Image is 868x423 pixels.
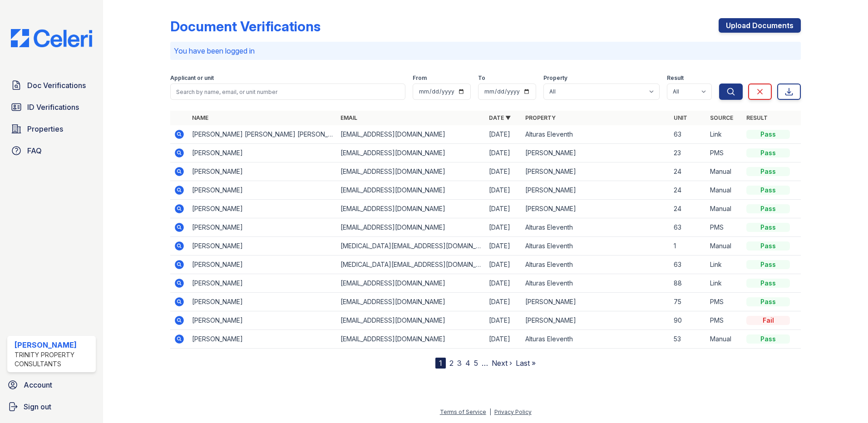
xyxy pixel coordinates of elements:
[337,330,485,349] td: [EMAIL_ADDRESS][DOMAIN_NAME]
[188,181,337,200] td: [PERSON_NAME]
[485,311,522,330] td: [DATE]
[485,218,522,237] td: [DATE]
[188,293,337,311] td: [PERSON_NAME]
[27,80,86,91] span: Doc Verifications
[337,311,485,330] td: [EMAIL_ADDRESS][DOMAIN_NAME]
[522,274,670,293] td: Alturas Eleventh
[485,125,522,144] td: [DATE]
[7,142,96,160] a: FAQ
[522,330,670,349] td: Alturas Eleventh
[706,181,743,200] td: Manual
[543,74,567,82] label: Property
[706,218,743,237] td: PMS
[440,408,486,415] a: Terms of Service
[525,114,556,121] a: Property
[670,162,706,181] td: 24
[188,330,337,349] td: [PERSON_NAME]
[188,237,337,256] td: [PERSON_NAME]
[485,144,522,162] td: [DATE]
[522,200,670,218] td: [PERSON_NAME]
[174,45,797,56] p: You have been logged in
[485,293,522,311] td: [DATE]
[188,311,337,330] td: [PERSON_NAME]
[4,376,99,394] a: Account
[15,350,92,369] div: Trinity Property Consultants
[485,256,522,274] td: [DATE]
[188,274,337,293] td: [PERSON_NAME]
[746,204,790,213] div: Pass
[188,162,337,181] td: [PERSON_NAME]
[4,398,99,416] a: Sign out
[337,274,485,293] td: [EMAIL_ADDRESS][DOMAIN_NAME]
[337,237,485,256] td: [MEDICAL_DATA][EMAIL_ADDRESS][DOMAIN_NAME]
[746,114,768,121] a: Result
[24,379,52,390] span: Account
[667,74,684,82] label: Result
[746,260,790,269] div: Pass
[15,339,92,350] div: [PERSON_NAME]
[24,401,51,412] span: Sign out
[457,359,462,368] a: 3
[4,29,99,47] img: CE_Logo_Blue-a8612792a0a2168367f1c8372b55b34899dd931a85d93a1a3d3e32e68fde9ad4.png
[522,256,670,274] td: Alturas Eleventh
[492,359,512,368] a: Next ›
[449,359,454,368] a: 2
[706,311,743,330] td: PMS
[670,125,706,144] td: 63
[27,145,42,156] span: FAQ
[670,218,706,237] td: 63
[170,74,214,82] label: Applicant or unit
[337,144,485,162] td: [EMAIL_ADDRESS][DOMAIN_NAME]
[670,311,706,330] td: 90
[27,102,79,113] span: ID Verifications
[522,293,670,311] td: [PERSON_NAME]
[670,330,706,349] td: 53
[706,237,743,256] td: Manual
[478,74,485,82] label: To
[474,359,478,368] a: 5
[7,76,96,94] a: Doc Verifications
[337,293,485,311] td: [EMAIL_ADDRESS][DOMAIN_NAME]
[719,18,801,33] a: Upload Documents
[670,200,706,218] td: 24
[188,125,337,144] td: [PERSON_NAME] [PERSON_NAME] [PERSON_NAME]
[746,130,790,139] div: Pass
[27,123,63,134] span: Properties
[746,241,790,251] div: Pass
[746,279,790,288] div: Pass
[746,297,790,306] div: Pass
[489,114,511,121] a: Date ▼
[485,330,522,349] td: [DATE]
[674,114,687,121] a: Unit
[746,316,790,325] div: Fail
[746,186,790,195] div: Pass
[522,311,670,330] td: [PERSON_NAME]
[746,167,790,176] div: Pass
[482,358,488,369] span: …
[710,114,733,121] a: Source
[516,359,536,368] a: Last »
[746,148,790,157] div: Pass
[522,125,670,144] td: Alturas Eleventh
[706,162,743,181] td: Manual
[706,200,743,218] td: Manual
[706,293,743,311] td: PMS
[489,408,491,415] div: |
[435,358,446,369] div: 1
[494,408,532,415] a: Privacy Policy
[170,18,321,34] div: Document Verifications
[670,181,706,200] td: 24
[485,274,522,293] td: [DATE]
[706,256,743,274] td: Link
[485,181,522,200] td: [DATE]
[337,162,485,181] td: [EMAIL_ADDRESS][DOMAIN_NAME]
[522,162,670,181] td: [PERSON_NAME]
[522,218,670,237] td: Alturas Eleventh
[188,200,337,218] td: [PERSON_NAME]
[7,120,96,138] a: Properties
[522,144,670,162] td: [PERSON_NAME]
[337,218,485,237] td: [EMAIL_ADDRESS][DOMAIN_NAME]
[522,237,670,256] td: Alturas Eleventh
[485,200,522,218] td: [DATE]
[413,74,427,82] label: From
